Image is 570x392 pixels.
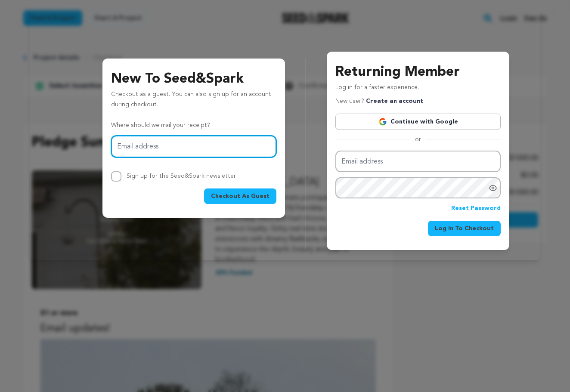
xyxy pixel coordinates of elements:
p: Log in for a faster experience. [335,83,501,96]
p: New user? [335,96,423,107]
p: Checkout as a guest. You can also sign up for an account during checkout. [111,90,276,114]
a: Reset Password [451,204,501,214]
button: Checkout As Guest [204,188,276,204]
img: Google logo [378,117,387,126]
a: Continue with Google [335,114,501,130]
button: Log In To Checkout [428,221,501,236]
input: Email address [111,136,276,157]
span: Checkout As Guest [211,192,270,201]
span: Log In To Checkout [435,224,494,233]
span: or [410,135,426,144]
a: Show password as plain text. Warning: this will display your password on the screen. [489,184,497,192]
input: Email address [335,151,501,173]
p: Where should we mail your receipt? [111,120,276,131]
a: Create an account [366,98,423,104]
label: Sign up for the Seed&Spark newsletter [127,173,236,179]
h3: New To Seed&Spark [111,69,276,90]
h3: Returning Member [335,62,501,83]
